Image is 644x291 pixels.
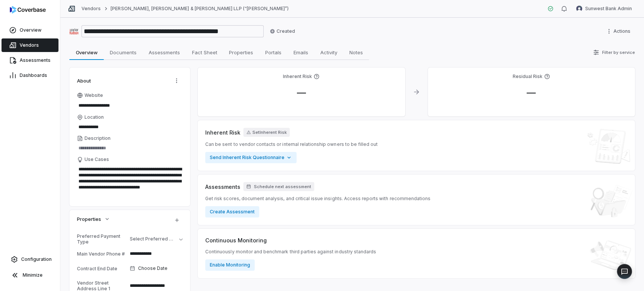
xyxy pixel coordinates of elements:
[317,47,340,57] span: Activity
[127,260,186,276] button: Choose Date
[604,26,635,37] button: More actions
[513,74,543,80] h4: Residual Risk
[205,249,376,255] span: Continuously monitor and benchmark third parties against industry standards
[77,266,127,271] div: Contract End Date
[3,253,57,266] a: Configuration
[20,57,51,63] span: Assessments
[283,74,312,80] h4: Inherent Risk
[572,3,636,14] button: Sunwest Bank Admin avatarSunwest Bank Admin
[521,87,542,98] span: —
[205,152,297,163] button: Send Inherent Risk Questionnaire
[205,183,240,191] span: Assessments
[77,122,183,132] input: Location
[77,143,183,153] textarea: Description
[138,265,168,271] span: Choose Date
[2,23,58,37] a: Overview
[10,6,46,14] img: logo-D7KZi-bG.svg
[205,196,430,202] span: Get risk scores, document analysis, and critical issue insights. Access reports with recommendations
[2,38,58,52] a: Vendors
[20,42,39,48] span: Vendors
[205,129,240,136] span: Inherent Risk
[77,100,170,111] input: Website
[3,268,57,283] button: Minimize
[205,259,255,271] button: Enable Monitoring
[171,75,183,86] button: Actions
[189,47,220,57] span: Fact Sheet
[2,69,58,82] a: Dashboards
[77,251,127,257] div: Main Vendor Phone #
[254,184,311,190] span: Schedule next assessment
[290,47,311,57] span: Emails
[111,6,289,12] a: [PERSON_NAME], [PERSON_NAME] & [PERSON_NAME] LLP (“[PERSON_NAME]”)
[576,6,582,12] img: Sunwest Bank Admin avatar
[77,233,127,245] div: Preferred Payment Type
[75,212,112,226] button: Properties
[243,128,290,137] button: SetInherent Risk
[85,156,109,162] span: Use Cases
[2,54,58,67] a: Assessments
[73,47,101,57] span: Overview
[21,256,52,262] span: Configuration
[20,27,41,33] span: Overview
[243,182,314,191] button: Schedule next assessment
[205,141,378,147] span: Can be sent to vendor contacts or internal relationship owners to be filled out
[85,135,111,141] span: Description
[77,216,101,222] span: Properties
[81,6,101,12] a: Vendors
[77,164,183,199] textarea: Use Cases
[270,28,295,34] span: Created
[85,114,104,120] span: Location
[585,6,632,12] span: Sunwest Bank Admin
[77,77,91,84] span: About
[226,47,256,57] span: Properties
[346,47,366,57] span: Notes
[205,236,267,244] span: Continuous Monitoring
[205,206,259,217] button: Create Assessment
[20,72,47,78] span: Dashboards
[107,47,140,57] span: Documents
[146,47,183,57] span: Assessments
[291,87,312,98] span: —
[262,47,284,57] span: Portals
[85,92,103,98] span: Website
[591,46,637,59] button: Filter by service
[23,272,43,278] span: Minimize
